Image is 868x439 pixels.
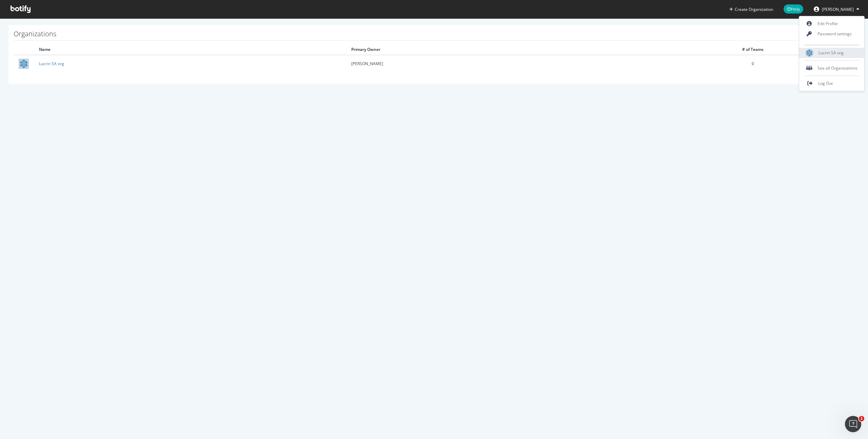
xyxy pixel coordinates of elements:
button: [PERSON_NAME] [808,4,865,15]
th: # of Teams [719,44,787,55]
h1: Organizations [14,30,854,41]
th: Primary Owner [346,44,719,55]
span: Log Out [818,80,833,86]
td: [PERSON_NAME] [346,55,719,72]
th: # of Projects [787,44,854,55]
a: Edit Profile [799,19,864,29]
span: Help [784,4,803,14]
span: Lucrin SA org [818,50,844,56]
a: Log Out [799,78,864,89]
iframe: Intercom live chat [845,416,861,432]
th: Name [34,44,346,55]
button: Create Organization [729,6,773,13]
a: Password settings [799,29,864,39]
img: Lucrin SA org [805,49,813,57]
img: Lucrin SA org [19,59,29,69]
td: 1 [787,55,854,72]
a: Lucrin SA org [39,61,64,66]
span: 1 [859,416,864,421]
div: See all Organizations [799,63,864,73]
span: Dhiraj Gangoosirdar [822,6,854,12]
td: 0 [719,55,787,72]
